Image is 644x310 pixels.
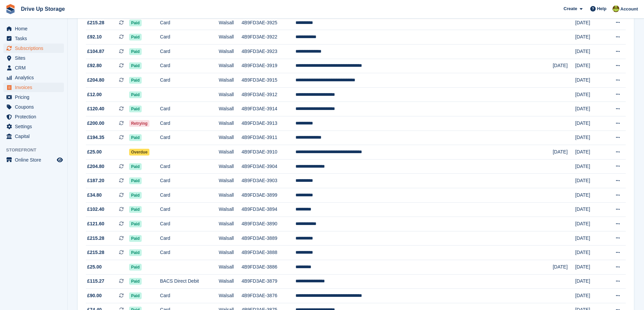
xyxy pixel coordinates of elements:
span: Paid [129,192,142,199]
span: Home [15,24,55,33]
td: [DATE] [575,59,604,73]
td: Walsall [219,260,241,274]
a: Drive Up Storage [18,3,68,15]
span: £215.28 [87,19,104,26]
span: £194.35 [87,134,104,141]
span: Help [597,5,606,12]
td: 4B9FD3AE-3922 [241,30,295,45]
td: 4B9FD3AE-3915 [241,73,295,88]
span: Paid [129,278,142,285]
span: Paid [129,292,142,299]
span: Storefront [6,147,67,153]
span: Paid [129,91,142,98]
span: Paid [129,206,142,213]
img: stora-icon-8386f47178a22dfd0bd8f6a31ec36ba5ce8667c1dd55bd0f319d3a0aa187defe.svg [5,4,16,14]
td: 4B9FD3AE-3913 [241,116,295,131]
td: Card [160,131,219,145]
td: 4B9FD3AE-3923 [241,45,295,59]
span: Paid [129,235,142,242]
td: [DATE] [575,87,604,102]
td: Walsall [219,30,241,45]
span: Paid [129,249,142,256]
a: menu [3,63,64,73]
a: menu [3,34,64,43]
td: 4B9FD3AE-3903 [241,174,295,188]
td: Card [160,159,219,174]
span: Paid [129,106,142,112]
span: Account [620,6,638,12]
td: 4B9FD3AE-3919 [241,59,295,73]
span: Sites [15,53,55,63]
td: 4B9FD3AE-3904 [241,159,295,174]
span: Overdue [129,149,150,156]
td: [DATE] [575,159,604,174]
td: Walsall [219,16,241,30]
td: Card [160,45,219,59]
span: Paid [129,221,142,227]
td: [DATE] [553,59,575,73]
td: 4B9FD3AE-3886 [241,260,295,274]
td: Card [160,202,219,217]
td: Walsall [219,217,241,231]
span: £92.10 [87,33,102,40]
td: Walsall [219,289,241,303]
a: menu [3,102,64,112]
a: menu [3,132,64,141]
td: Card [160,102,219,116]
td: Card [160,231,219,246]
td: [DATE] [575,188,604,202]
td: [DATE] [575,202,604,217]
td: Card [160,174,219,188]
td: 4B9FD3AE-3925 [241,16,295,30]
span: £120.40 [87,105,104,112]
td: 4B9FD3AE-3910 [241,145,295,160]
span: Paid [129,77,142,84]
span: Paid [129,20,142,26]
td: Walsall [219,274,241,289]
td: Walsall [219,159,241,174]
td: [DATE] [575,30,604,45]
span: £215.28 [87,249,104,256]
td: Card [160,116,219,131]
span: Paid [129,34,142,40]
td: [DATE] [575,73,604,88]
td: Walsall [219,174,241,188]
span: Analytics [15,73,55,82]
span: £25.00 [87,148,102,156]
a: menu [3,155,64,165]
td: Walsall [219,231,241,246]
td: [DATE] [575,231,604,246]
td: [DATE] [575,45,604,59]
td: [DATE] [575,174,604,188]
span: CRM [15,63,55,73]
td: Walsall [219,246,241,260]
span: £204.80 [87,163,104,170]
span: £34.80 [87,192,102,199]
td: BACS Direct Debit [160,274,219,289]
td: [DATE] [575,274,604,289]
td: Walsall [219,73,241,88]
span: £102.40 [87,206,104,213]
a: menu [3,53,64,63]
span: Paid [129,134,142,141]
td: [DATE] [553,145,575,160]
a: menu [3,24,64,33]
img: Lindsay Dawes [613,5,619,12]
span: Settings [15,122,55,131]
span: £104.87 [87,48,104,55]
td: Walsall [219,87,241,102]
span: £25.00 [87,263,102,271]
span: £121.60 [87,220,104,227]
td: Card [160,16,219,30]
td: Card [160,217,219,231]
a: Preview store [56,156,64,164]
span: Coupons [15,102,55,112]
span: Paid [129,264,142,271]
a: menu [3,92,64,102]
span: Online Store [15,155,55,165]
td: 4B9FD3AE-3911 [241,131,295,145]
span: Paid [129,177,142,184]
td: 4B9FD3AE-3912 [241,87,295,102]
a: menu [3,73,64,82]
td: Card [160,73,219,88]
